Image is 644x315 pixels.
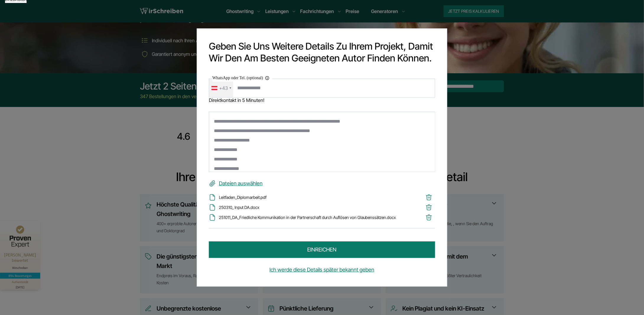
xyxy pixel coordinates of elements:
div: Telephone country code [209,79,233,97]
button: einreichen [209,241,435,258]
div: +43 [219,83,228,93]
label: WhatsApp oder Tel. (optional) [212,74,272,82]
a: Ich werde diese Details später bekannt geben [209,265,435,275]
li: 250310_ Input DA.docx [209,204,412,211]
li: 251011_DA_Friedliche Kommunikation in der Partnerschaft durch Auflösen von Glaubenssätzen.docx [209,214,412,221]
li: Leitfaden_Diplomarbeit.pdf [209,194,412,201]
label: Dateien auswählen [209,179,435,188]
h2: Geben Sie uns weitere Details zu Ihrem Projekt, damit wir den am besten geeigneten Autor finden k... [209,40,435,64]
div: Direktkontakt in 5 Minuten! [209,98,435,103]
